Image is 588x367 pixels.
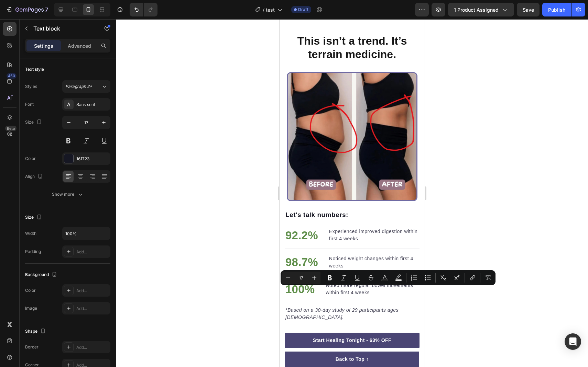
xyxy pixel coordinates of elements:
[25,188,110,200] button: Show more
[76,288,109,294] div: Add...
[25,344,39,350] div: Border
[130,3,157,16] div: Undo/Redo
[25,249,41,255] div: Padding
[5,126,17,131] div: Beta
[25,327,47,336] div: Shape
[76,102,109,108] div: Sans-serif
[25,66,44,72] div: Text style
[266,6,275,13] span: test
[76,344,109,351] div: Add...
[517,3,540,16] button: Save
[565,333,581,350] div: Open Intercom Messenger
[280,19,425,367] iframe: Design area
[454,6,499,13] span: 1 product assigned
[76,249,109,255] div: Add...
[298,7,308,13] span: Draft
[65,83,92,90] span: Paragraph 2*
[7,73,17,79] div: 450
[34,42,53,49] p: Settings
[281,270,496,285] div: Editor contextual toolbar
[76,306,109,312] div: Add...
[263,6,264,13] span: /
[25,118,43,127] div: Size
[25,83,37,90] div: Styles
[62,80,110,93] button: Paragraph 2*
[25,270,58,279] div: Background
[25,230,36,237] div: Width
[33,24,92,33] p: Text block
[523,7,534,13] span: Save
[52,191,84,198] div: Show more
[68,42,91,49] p: Advanced
[25,172,44,181] div: Align
[25,213,43,222] div: Size
[548,6,565,13] div: Publish
[76,156,109,162] div: 161723
[3,3,51,16] button: 7
[25,287,36,294] div: Color
[45,5,48,14] p: 7
[63,227,110,240] input: Auto
[25,156,36,162] div: Color
[542,3,571,16] button: Publish
[25,101,34,107] div: Font
[25,305,37,311] div: Image
[448,3,514,16] button: 1 product assigned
